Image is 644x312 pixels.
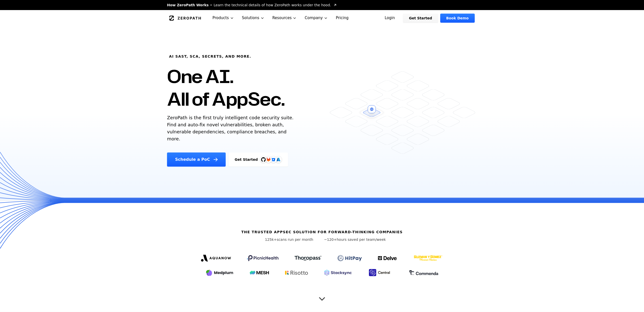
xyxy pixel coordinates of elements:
[258,237,320,242] p: scans run per month
[229,152,288,167] a: Get StartedGitHubGitLabAzure
[214,3,331,8] span: Learn the technical details of how ZeroPath works under the hood.
[413,252,443,264] img: GYG
[268,10,301,26] button: Resources
[238,10,268,26] button: Solutions
[167,152,226,167] a: Schedule a PoC
[169,54,251,59] h6: AI SAST, SCA, Secrets, and more.
[379,14,401,23] a: Login
[317,293,327,303] button: Scroll to next section
[301,10,332,26] button: Company
[265,238,277,242] span: 125k+
[167,3,209,8] span: How ZeroPath Works
[295,256,321,261] img: Thoropass
[241,229,403,235] h6: The Trusted AppSec solution for forward-thinking companies
[161,10,483,26] nav: Global
[271,157,276,162] svg: Bitbucket
[167,114,296,142] p: ZeroPath is the first truly intelligent code security suite. Find and auto-fix novel vulnerabilit...
[276,158,280,162] img: Azure
[403,14,438,23] a: Get Started
[167,3,337,8] a: How ZeroPath WorksLearn the technical details of how ZeroPath works under the hood.
[440,14,475,23] a: Book Demo
[263,154,273,165] img: GitLab
[209,10,238,26] button: Products
[250,271,269,275] img: Mesh
[332,10,353,26] a: Pricing
[324,237,386,242] p: hours saved per team/week
[324,238,337,242] span: ~120+
[324,270,352,276] img: Stacksync
[167,65,285,110] h1: One AI. All of AppSec.
[368,268,393,277] img: Central
[261,157,266,162] img: GitHub
[206,269,234,277] img: Medplum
